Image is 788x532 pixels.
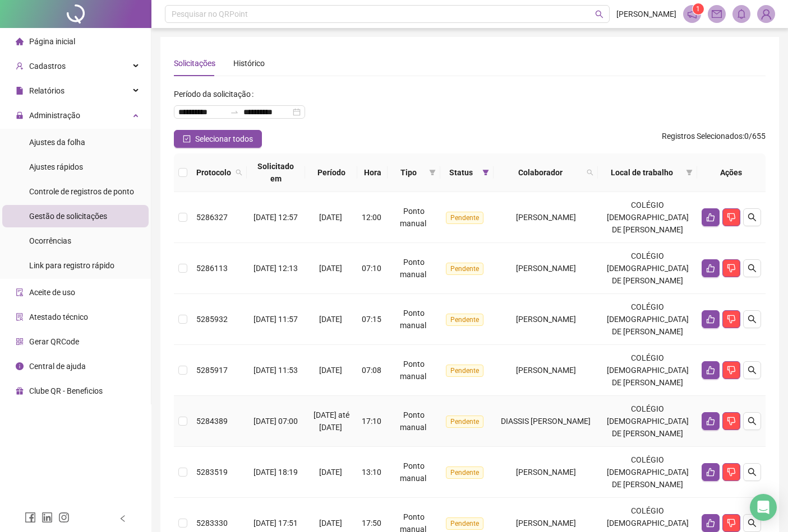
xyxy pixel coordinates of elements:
span: [DATE] 11:57 [254,315,298,324]
span: 07:10 [362,264,381,273]
span: Selecionar todos [195,133,253,145]
label: Período da solicitação [174,85,258,103]
span: Local de trabalho [602,166,681,179]
span: 12:00 [362,213,381,222]
span: like [706,417,715,426]
span: Link para registro rápido [29,261,114,270]
span: search [748,468,757,477]
span: Pendente [446,416,483,428]
span: search [595,10,603,18]
td: COLÉGIO [DEMOGRAPHIC_DATA] DE [PERSON_NAME] [598,396,697,447]
span: check-square [183,135,191,143]
span: Protocolo [196,166,231,179]
div: Open Intercom Messenger [750,494,777,521]
span: [DATE] 12:57 [254,213,298,222]
span: Aceite de uso [29,288,75,297]
th: Solicitado em [247,153,305,192]
span: [DATE] 07:00 [254,417,298,426]
span: Clube QR - Beneficios [29,386,103,395]
span: dislike [727,417,736,426]
span: 17:50 [362,519,381,528]
span: [DATE] 17:51 [254,519,298,528]
span: swap-right [230,108,239,116]
span: Controle de registros de ponto [29,187,134,196]
span: gift [16,387,24,395]
span: [DATE] 18:19 [254,468,298,477]
span: Cadastros [29,62,66,71]
sup: 1 [693,3,704,15]
td: COLÉGIO [DEMOGRAPHIC_DATA] DE [PERSON_NAME] [598,294,697,345]
span: [DATE] até [DATE] [314,410,349,432]
span: instagram [58,512,70,523]
span: Ponto manual [400,410,426,432]
span: [PERSON_NAME] [516,264,576,273]
span: 17:10 [362,417,381,426]
img: 27097 [758,6,775,22]
span: [PERSON_NAME] [516,213,576,222]
span: Tipo [392,166,424,179]
span: bell [736,9,746,19]
th: Período [305,153,357,192]
span: Página inicial [29,37,75,46]
span: search [236,169,242,176]
span: Administração [29,111,80,120]
span: dislike [727,213,736,222]
span: search [587,169,593,176]
span: to [230,108,239,116]
span: like [706,315,715,324]
span: info-circle [16,362,24,370]
th: Hora [357,153,388,192]
span: lock [16,111,24,119]
span: 5286327 [196,213,228,222]
span: search [233,164,245,181]
span: Gerar QRCode [29,337,79,346]
span: 07:15 [362,315,381,324]
span: [DATE] [319,264,342,273]
span: Atestado técnico [29,312,88,321]
span: facebook [25,512,36,523]
span: search [748,315,757,324]
div: Histórico [233,57,265,69]
span: 5285917 [196,366,228,375]
span: notification [687,9,697,19]
span: search [748,213,757,222]
span: Ponto manual [400,309,426,330]
span: filter [480,164,491,181]
span: file [16,87,24,95]
span: Pendente [446,263,483,275]
span: Ponto manual [400,258,426,279]
span: search [748,264,757,273]
span: Registros Selecionados [662,132,743,141]
span: 13:10 [362,468,381,477]
span: 5284389 [196,417,228,426]
span: Ocorrências [29,236,71,245]
span: Colaborador [498,166,582,179]
span: like [706,264,715,273]
span: like [706,468,715,477]
span: Ponto manual [400,207,426,228]
span: dislike [727,315,736,324]
span: mail [712,9,722,19]
span: [DATE] 12:13 [254,264,298,273]
td: COLÉGIO [DEMOGRAPHIC_DATA] DE [PERSON_NAME] [598,243,697,294]
span: [DATE] [319,468,342,477]
span: audit [16,288,24,296]
span: dislike [727,366,736,375]
span: DIASSIS [PERSON_NAME] [501,417,591,426]
span: [DATE] [319,366,342,375]
span: user-add [16,62,24,70]
span: search [748,417,757,426]
span: filter [482,169,489,176]
span: Central de ajuda [29,362,86,371]
span: [DATE] [319,213,342,222]
span: search [584,164,596,181]
span: Pendente [446,212,483,224]
span: Relatórios [29,86,64,95]
span: [PERSON_NAME] [516,519,576,528]
td: COLÉGIO [DEMOGRAPHIC_DATA] DE [PERSON_NAME] [598,192,697,243]
span: 5283519 [196,468,228,477]
span: like [706,213,715,222]
span: like [706,366,715,375]
span: [PERSON_NAME] [516,468,576,477]
span: [DATE] 11:53 [254,366,298,375]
